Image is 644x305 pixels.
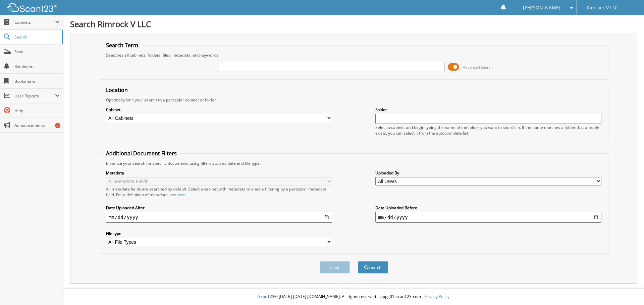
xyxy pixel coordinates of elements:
[375,170,601,176] label: Uploaded By
[463,65,493,70] span: Advanced Search
[375,212,601,223] input: end
[587,6,618,10] span: Rimrock V LLC
[7,3,57,12] img: scan123-logo-white.svg
[103,52,605,58] div: Searches all cabinets, folders, files, metadata, and keywords
[14,64,60,69] span: Reminders
[258,294,274,299] span: Scan123
[106,186,332,198] div: All metadata fields are searched by default. Select a cabinet with metadata to enable filtering b...
[14,123,60,128] span: Announcements
[14,78,60,84] span: Bookmarks
[103,86,131,94] legend: Location
[176,192,185,198] a: here
[523,6,560,10] span: [PERSON_NAME]
[70,18,637,29] h1: Search Rimrock V LLC
[103,97,605,103] div: Optionally limit your search to a particular cabinet or folder
[106,107,332,112] label: Cabinet
[103,160,605,166] div: Enhance your search for specific documents using filters such as date and file type.
[375,107,601,112] label: Folder
[63,289,644,305] div: © [DATE]-[DATE] [DOMAIN_NAME]. All rights reserved | appg01-scan123-com |
[55,123,60,128] div: 1
[320,261,350,274] button: Clear
[375,205,601,211] label: Date Uploaded Before
[358,261,388,274] button: Search
[14,19,55,25] span: Cabinets
[106,205,332,211] label: Date Uploaded After
[14,34,59,40] span: Search
[14,108,60,113] span: Help
[106,212,332,223] input: start
[106,231,332,236] label: File type
[14,93,55,99] span: User Reports
[106,170,332,176] label: Metadata
[103,42,142,49] legend: Search Term
[375,125,601,136] div: Select a cabinet and begin typing the name of the folder you want to search in. If the name match...
[103,150,180,157] legend: Additional Document Filters
[14,49,60,55] span: Scan
[424,294,449,299] a: Privacy Policy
